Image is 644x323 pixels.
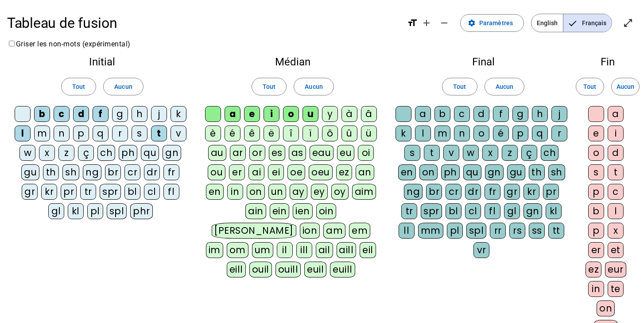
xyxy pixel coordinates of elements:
div: eau [310,145,334,161]
mat-icon: remove [439,18,450,28]
div: phr [130,203,153,219]
div: th [43,164,59,180]
div: t [424,145,440,161]
span: Paramètres [479,18,513,28]
span: Aucun [617,81,634,92]
div: o [588,145,604,161]
div: p [588,223,604,239]
div: qu [141,145,159,161]
div: ein [270,203,290,219]
div: cl [465,203,481,219]
button: Aucun [611,78,640,95]
div: er [588,242,604,258]
div: c [54,106,70,122]
div: gn [524,203,542,219]
div: [PERSON_NAME] [212,223,296,239]
div: as [289,145,306,161]
div: bl [446,203,462,219]
div: sh [548,164,565,180]
div: er [229,164,245,180]
div: et [608,242,624,258]
div: oin [316,203,337,219]
span: Tout [72,81,85,92]
div: on [419,164,438,180]
div: g [512,106,528,122]
div: ch [97,145,115,161]
div: é [493,125,509,141]
button: Aucun [485,78,524,95]
div: p [512,125,528,141]
div: ll [399,223,415,239]
mat-icon: format_size [407,18,418,28]
div: gu [21,164,39,180]
div: x [482,145,498,161]
div: kr [524,184,539,200]
div: fl [485,203,500,219]
div: vr [473,242,489,258]
span: English [531,14,563,32]
div: v [443,145,459,161]
span: Tout [263,81,275,92]
div: j [551,106,567,122]
div: rs [509,223,525,239]
div: d [608,145,624,161]
div: w [463,145,479,161]
div: r [112,125,128,141]
div: ouil [249,262,272,277]
label: Griser les non-mots (expérimental) [7,40,131,48]
div: ê [244,125,260,141]
div: ouill [275,262,301,277]
input: Griser les non-mots (expérimental) [9,41,15,46]
div: pr [61,184,77,200]
div: u [303,106,318,122]
div: en [206,184,224,200]
div: fr [163,164,179,180]
div: il [277,242,293,258]
div: x [39,145,55,161]
div: cr [124,164,140,180]
div: y [322,106,338,122]
div: x [608,223,624,239]
div: t [608,164,624,180]
div: d [473,106,489,122]
div: b [34,106,50,122]
div: l [15,125,31,141]
div: p [588,184,604,200]
div: gr [504,184,520,200]
div: euil [304,262,326,277]
button: Paramètres [460,14,524,32]
div: fr [485,184,500,200]
div: pl [447,223,463,239]
div: eur [605,262,626,277]
div: à [341,106,357,122]
div: é [225,125,241,141]
div: tr [80,184,96,200]
div: kr [41,184,57,200]
div: a [225,106,241,122]
div: è [205,125,221,141]
div: or [249,145,265,161]
div: ç [78,145,94,161]
div: im [206,242,223,258]
div: eill [227,262,246,277]
div: br [426,184,442,200]
button: Tout [252,78,287,95]
div: w [19,145,35,161]
div: v [171,125,186,141]
div: mm [418,223,443,239]
div: eil [360,242,376,258]
div: k [396,125,411,141]
div: ar [230,145,246,161]
div: s [132,125,147,141]
div: th [529,164,545,180]
div: ey [311,184,328,200]
div: ez [336,164,352,180]
div: o [473,125,489,141]
div: ail [316,242,333,258]
div: fl [163,184,179,200]
div: ai [248,164,264,180]
div: c [608,184,624,200]
div: kl [546,203,562,219]
div: an [356,164,374,180]
div: tr [401,203,417,219]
